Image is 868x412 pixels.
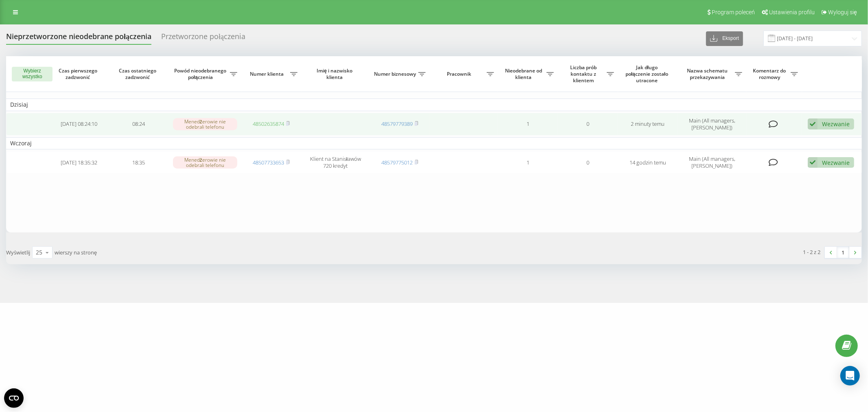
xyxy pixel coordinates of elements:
a: 48507733653 [253,159,284,166]
td: 1 [498,151,558,174]
td: 0 [558,151,618,174]
span: Numer biznesowy [374,71,418,77]
td: 1 [498,113,558,136]
a: 48579779389 [381,120,413,127]
span: Komentarz do rozmowy [750,68,791,80]
div: Menedżerowie nie odebrali telefonu [173,118,237,130]
span: Wyświetlij [6,249,30,256]
td: [DATE] 18:35:32 [49,151,109,174]
td: Klient na Stanisławów 720 kredyt [302,151,370,174]
span: Imię i nazwisko klienta [308,68,363,80]
div: Wezwanie [822,159,850,167]
button: Eksport [706,31,743,46]
div: 1 - 2 z 2 [803,248,821,256]
div: Open Intercom Messenger [840,366,860,386]
span: Numer klienta [245,71,290,77]
span: Czas ostatniego zadzwonić [116,68,162,80]
a: 48502635874 [253,120,284,127]
span: Wyloguj się [828,9,857,15]
div: Przetworzone połączenia [161,32,245,45]
td: 18:35 [109,151,168,174]
a: 48579775012 [381,159,413,166]
div: Nieprzetworzone nieodebrane połączenia [6,32,151,45]
td: Wczoraj [6,137,862,149]
span: Ustawienia profilu [769,9,815,15]
a: 1 [837,247,849,258]
span: Liczba prób kontaktu z klientem [562,64,606,83]
td: 2 minuty temu [618,113,678,136]
span: Nieodebrane od klienta [502,68,547,80]
td: Main (All managers, [PERSON_NAME]) [678,113,746,136]
span: Czas pierwszego zadzwonić [56,68,102,80]
button: Wybierz wszystko [12,67,52,81]
button: Open CMP widget [4,388,24,408]
span: Pracownik [434,71,487,77]
td: 14 godzin temu [618,151,678,174]
div: 25 [36,248,42,256]
div: Wezwanie [822,120,850,128]
td: [DATE] 08:24:10 [49,113,109,136]
span: wierszy na stronę [55,249,97,256]
span: Nazwa schematu przekazywania [682,68,735,80]
td: 08:24 [109,113,168,136]
div: Menedżerowie nie odebrali telefonu [173,156,237,169]
td: 0 [558,113,618,136]
span: Powód nieodebranego połączenia [173,68,230,80]
td: Main (All managers, [PERSON_NAME]) [678,151,746,174]
td: Dzisiaj [6,99,862,111]
span: Jak długo połączenie zostało utracone [625,64,671,83]
span: Program poleceń [712,9,755,15]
